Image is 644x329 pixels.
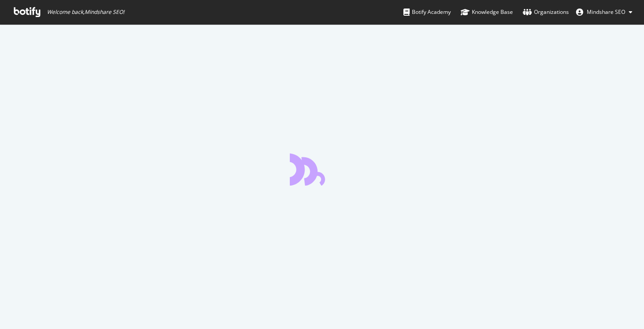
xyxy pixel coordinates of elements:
[523,8,569,17] div: Organizations
[47,9,124,16] span: Welcome back, Mindshare SEO !
[403,8,451,17] div: Botify Academy
[461,8,513,17] div: Knowledge Base
[290,153,354,186] div: animation
[587,8,625,16] span: Mindshare SEO
[569,5,640,19] button: Mindshare SEO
